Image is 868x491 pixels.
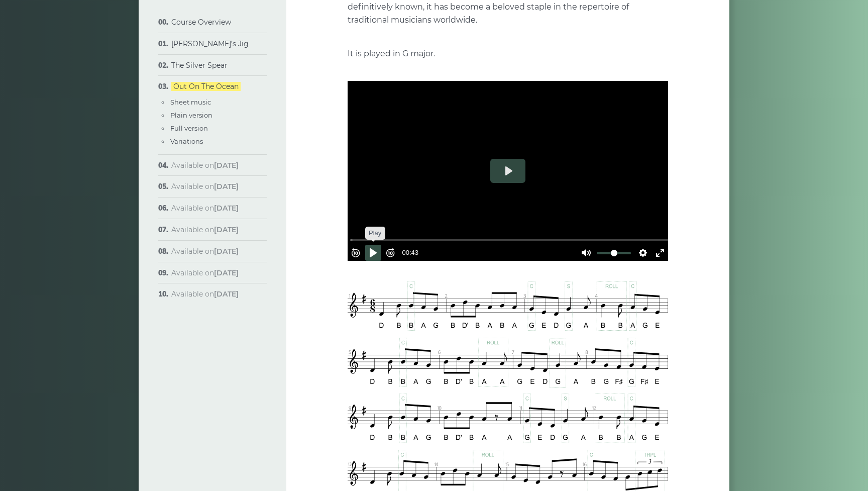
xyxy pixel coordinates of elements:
[170,124,208,132] a: Full version
[171,289,239,299] span: Available on
[170,137,203,145] a: Variations
[170,98,211,106] a: Sheet music
[214,289,239,299] strong: [DATE]
[214,182,239,191] strong: [DATE]
[171,61,228,70] a: The Silver Spear
[171,225,239,234] span: Available on
[171,39,249,48] a: [PERSON_NAME]’s Jig
[214,247,239,256] strong: [DATE]
[214,225,239,234] strong: [DATE]
[170,111,212,119] a: Plain version
[171,247,239,256] span: Available on
[171,82,241,91] a: Out On The Ocean
[171,204,239,213] span: Available on
[171,18,231,27] a: Course Overview
[171,268,239,277] span: Available on
[171,161,239,170] span: Available on
[348,47,668,60] p: It is played in G major.
[214,268,239,277] strong: [DATE]
[171,182,239,191] span: Available on
[214,161,239,170] strong: [DATE]
[214,204,239,213] strong: [DATE]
